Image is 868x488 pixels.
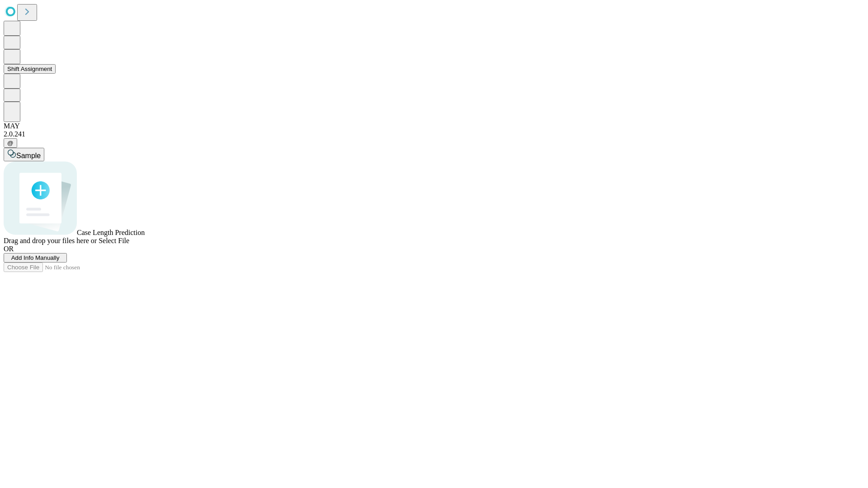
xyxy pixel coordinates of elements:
[77,229,145,236] span: Case Length Prediction
[4,253,67,263] button: Add Info Manually
[4,64,56,74] button: Shift Assignment
[4,237,97,244] span: Drag and drop your files here or
[7,140,14,146] span: @
[4,148,44,161] button: Sample
[11,254,60,261] span: Add Info Manually
[4,122,864,130] div: MAY
[4,245,14,253] span: OR
[4,138,17,148] button: @
[16,152,41,160] span: Sample
[4,130,864,138] div: 2.0.241
[99,237,129,244] span: Select File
